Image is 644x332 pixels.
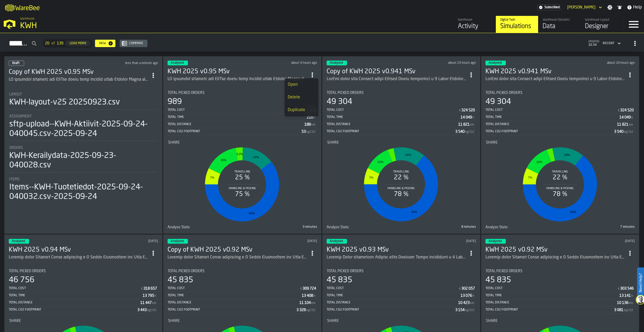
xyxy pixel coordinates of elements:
[9,319,21,323] span: Share
[625,4,644,11] label: button-toggle-Help
[9,319,157,323] div: Title
[9,177,157,202] div: stat-Items
[327,87,476,229] section: card-SimulationDashboardCard-analyzed
[243,225,317,229] div: 3 minutes
[638,268,643,298] label: Need Help?
[485,91,523,95] span: Total Picked Orders
[168,97,182,107] div: 989
[571,61,635,65] div: Updated: 23/09/2025, 17.11.01 Created: 23/09/2025, 17.05.15
[459,287,461,291] span: €
[168,269,205,273] span: Total Picked Orders
[489,240,502,243] span: Analysed
[92,61,158,65] div: Updated: 24/09/2025, 16.54.53 Created: 24/09/2025, 16.54.53
[9,254,148,261] div: Updated gates Updated Agent suoritteet x 2 Minor Assignment and Item Set issues fixed Latest 28.0...
[465,130,474,134] span: kgCO2
[9,92,157,110] div: stat-Layout
[9,120,157,139] div: sftp-upload--KWH-Aktiivit-2025-09-24-040045.csv-2025-09-24
[453,16,496,33] a: link-to-/wh/i/4fb45246-3b77-4bb5-b880-c337c3c5facb/feed/
[163,56,321,234] div: ItemListCard-DashboardItemContainer
[9,68,148,76] div: Copy of KWH 2025 v0.95 MSv
[65,40,91,46] button: button-Load More
[327,301,458,304] div: Total Distance
[168,319,316,323] div: Title
[168,239,188,244] div: status-3 2
[327,319,339,323] span: Share
[9,301,140,304] div: Total Distance
[327,122,458,126] div: Total Distance
[485,130,614,133] div: Total CO2 Footprint
[603,42,614,45] div: DropdownMenuValue-4
[168,301,299,304] div: Total Distance
[296,308,306,312] div: Stat Value
[288,107,315,113] div: Duplicate
[486,140,634,145] div: Title
[140,301,152,305] div: Stat Value
[472,294,474,298] span: h
[485,91,635,135] div: stat-Total Picked Orders
[327,275,352,285] div: 45 835
[327,140,475,145] div: Title
[327,140,475,224] div: stat-Share
[330,61,343,65] span: Analysed
[461,286,475,291] div: Stat Value
[143,286,157,291] div: Stat Value
[631,294,633,298] span: h
[168,246,307,254] h3: Copy of KWH 2025 v0.92 MSv
[619,294,631,298] div: Stat Value
[561,225,635,229] div: 7 minutes
[500,18,534,22] div: Digital Twin
[614,130,623,134] div: Stat Value
[141,287,143,291] span: €
[285,78,318,116] ul: dropdown-menu
[455,130,465,134] div: Stat Value
[9,98,120,107] div: KWH-layout-v25 20250923.csv
[485,294,619,297] div: Total Time
[485,67,625,76] div: KWH 2025 v0.941 MSv
[168,87,317,229] section: card-SimulationDashboardCard-analyzed
[9,92,22,97] span: Layout
[9,76,148,83] div: KG products sepawith own LayOut minor fixe Updated gates Updated Agent suoritteet x 2 Minor Assig...
[459,109,461,112] span: €
[327,254,466,261] div: Loremip Dolor sitametcon Adipisc elits Doeiusm Tempo incididunt u 4 Labor Etdolorema ali Enim Adm...
[629,301,633,305] span: km
[537,4,561,10] div: Menu Subscription
[485,269,523,273] span: Total Picked Orders
[168,130,301,133] div: Total CO2 Footprint
[485,269,635,273] div: Title
[571,239,635,243] div: Updated: 22/09/2025, 11.28.03 Created: 22/09/2025, 11.20.56
[94,239,158,243] div: Updated: 23/09/2025, 15.57.41 Created: 23/09/2025, 15.45.43
[304,122,311,127] div: Stat Value
[4,56,163,234] div: ItemListCard-DashboardItemContainer
[601,40,622,47] div: DropdownMenuValue-4
[485,91,635,95] div: Title
[327,269,476,273] div: Title
[327,254,466,261] div: Updates Agent suoritteet Updated gates Updated Agent suoritteet x 2 Minor Assignment and Item Set...
[327,319,475,323] div: Title
[147,308,156,312] span: kgCO2
[412,61,476,65] div: Updated: 23/09/2025, 18.00.50 Created: 23/09/2025, 18.00.39
[9,177,157,181] div: Title
[623,16,644,33] label: button-toggle-Menu
[9,61,24,66] div: status-0 2
[580,16,623,33] a: link-to-/wh/i/4fb45246-3b77-4bb5-b880-c337c3c5facb/designer
[155,294,156,298] span: h
[327,294,461,297] div: Total Time
[624,130,633,134] span: kgCO2
[485,115,619,119] div: Total Time
[9,76,148,83] div: LO ipsumdol sitametc adi EliTse doeiu temp Incidid utlab Etdolor Magna aliquaenim a 3 Minim Venia...
[615,5,624,10] label: button-toggle-Notifications
[537,4,561,10] a: link-to-/wh/i/4fb45246-3b77-4bb5-b880-c337c3c5facb/settings/billing
[9,183,157,202] div: Items--KWH-Tuotetiedot-2025-09-24-040032.csv-2025-09-24
[168,122,304,126] div: Total Distance
[485,308,614,312] div: Total CO2 Footprint
[9,269,158,273] div: Title
[311,301,316,305] span: km
[485,225,559,229] div: Title
[327,246,466,254] h3: KWH 2025 v0.93 MSv
[486,140,634,224] div: stat-Share
[496,16,538,33] a: link-to-/wh/i/4fb45246-3b77-4bb5-b880-c337c3c5facb/simulations
[301,130,306,134] div: Stat Value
